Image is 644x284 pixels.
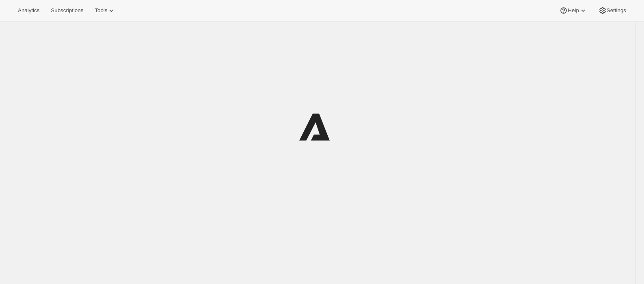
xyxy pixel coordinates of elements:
span: Analytics [18,7,39,14]
button: Help [555,5,592,16]
span: Tools [95,7,107,14]
span: Settings [607,7,626,14]
span: Subscriptions [51,7,83,14]
button: Tools [90,5,120,16]
button: Analytics [13,5,44,16]
button: Settings [594,5,631,16]
span: Help [568,7,579,14]
button: Subscriptions [46,5,88,16]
